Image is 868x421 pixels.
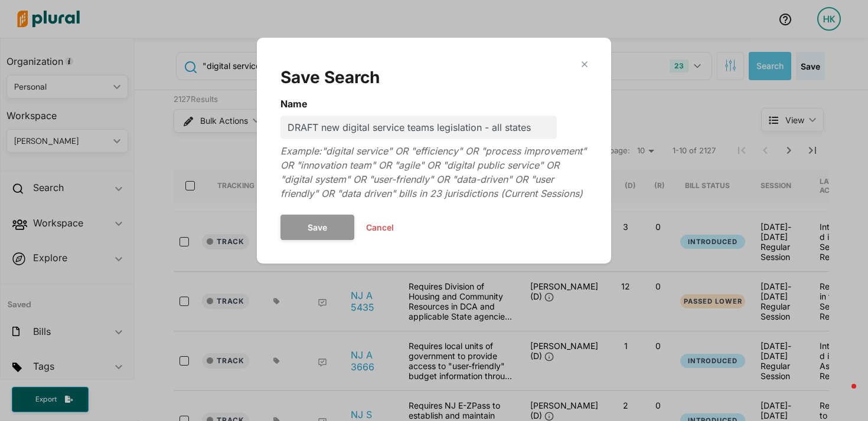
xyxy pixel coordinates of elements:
[257,38,611,264] div: Modal
[280,67,588,87] h2: Save Search
[280,144,588,200] div: Example: "digital service" OR "efficiency" OR "process improvement" OR "innovation team" OR "agil...
[280,215,354,240] button: Save
[354,219,406,236] button: Cancel
[828,381,856,409] iframe: Intercom live chat
[280,97,588,111] label: Name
